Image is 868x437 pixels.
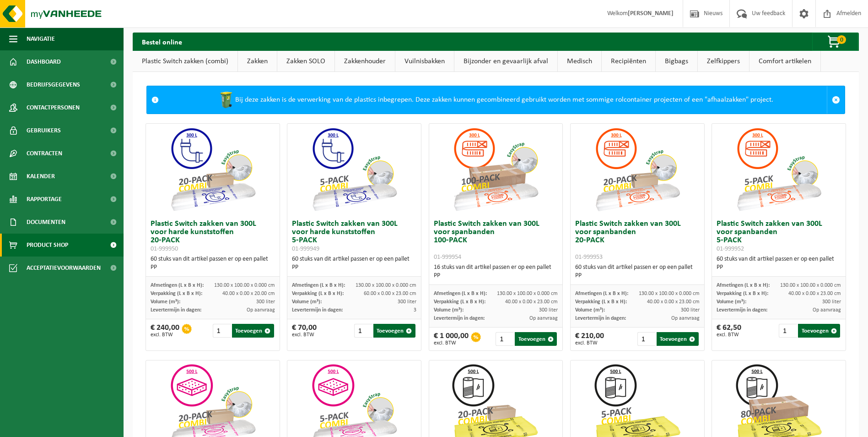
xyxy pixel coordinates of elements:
[698,51,749,72] a: Zelfkippers
[292,283,345,288] span: Afmetingen (L x B x H):
[27,119,61,142] span: Gebruikers
[657,332,699,346] button: Toevoegen
[822,299,841,305] span: 300 liter
[434,307,464,313] span: Volume (m³):
[292,291,344,296] span: Verpakking (L x B x H):
[163,86,827,114] div: Bij deze zakken is de verwerking van de plastics inbegrepen. Deze zakken kunnen gecombineerd gebr...
[671,316,700,321] span: Op aanvraag
[434,299,485,305] span: Verpakking (L x B x H):
[27,257,101,279] span: Acceptatievoorwaarden
[717,220,841,253] h3: Plastic Switch zakken van 300L voor spanbanden 5-PACK
[213,324,231,338] input: 1
[717,283,770,288] span: Afmetingen (L x B x H):
[151,291,202,296] span: Verpakking (L x B x H):
[539,307,558,313] span: 300 liter
[414,307,416,313] span: 3
[450,124,541,215] img: 01-999954
[681,307,700,313] span: 300 liter
[27,96,80,119] span: Contactpersonen
[222,291,275,296] span: 40.00 x 0.00 x 20.00 cm
[717,307,767,313] span: Levertermijn in dagen:
[434,263,558,280] div: 16 stuks van dit artikel passen er op een pallet
[558,51,601,72] a: Medisch
[151,220,275,253] h3: Plastic Switch zakken van 300L voor harde kunststoffen 20-PACK
[717,255,841,272] div: 60 stuks van dit artikel passen er op een pallet
[292,263,416,272] div: PP
[454,51,557,72] a: Bijzonder en gevaarlijk afval
[592,124,683,215] img: 01-999953
[575,291,628,296] span: Afmetingen (L x B x H):
[434,332,469,346] div: € 1 000,00
[780,283,841,288] span: 130.00 x 100.00 x 0.000 cm
[151,283,204,288] span: Afmetingen (L x B x H):
[167,124,259,215] img: 01-999950
[575,220,700,261] h3: Plastic Switch zakken van 300L voor spanbanden 20-PACK
[292,307,343,313] span: Levertermijn in dagen:
[575,263,700,280] div: 60 stuks van dit artikel passen er op een pallet
[356,283,416,288] span: 130.00 x 100.00 x 0.000 cm
[827,86,845,114] a: Sluit melding
[656,51,697,72] a: Bigbags
[354,324,372,338] input: 1
[214,283,275,288] span: 130.00 x 100.00 x 0.000 cm
[434,340,469,346] span: excl. BTW
[151,299,180,305] span: Volume (m³):
[647,299,700,305] span: 40.00 x 0.00 x 23.00 cm
[232,324,274,338] button: Toevoegen
[497,291,558,296] span: 130.00 x 100.00 x 0.000 cm
[749,51,820,72] a: Comfort artikelen
[628,10,674,17] strong: [PERSON_NAME]
[515,332,557,346] button: Toevoegen
[151,324,179,338] div: € 240,00
[717,263,841,272] div: PP
[133,51,237,72] a: Plastic Switch zakken (combi)
[373,324,415,338] button: Toevoegen
[575,316,626,321] span: Levertermijn in dagen:
[292,332,317,338] span: excl. BTW
[639,291,700,296] span: 130.00 x 100.00 x 0.000 cm
[496,332,514,346] input: 1
[151,263,275,272] div: PP
[217,91,235,109] img: WB-0240-HPE-GN-50.png
[27,73,80,96] span: Bedrijfsgegevens
[395,51,454,72] a: Vuilnisbakken
[364,291,416,296] span: 60.00 x 0.00 x 23.00 cm
[151,246,178,252] span: 01-999950
[27,234,68,257] span: Product Shop
[27,165,55,188] span: Kalender
[434,316,485,321] span: Levertermijn in dagen:
[292,246,319,252] span: 01-999949
[575,307,605,313] span: Volume (m³):
[151,255,275,272] div: 60 stuks van dit artikel passen er op een pallet
[717,299,746,305] span: Volume (m³):
[798,324,840,338] button: Toevoegen
[575,272,700,280] div: PP
[398,299,416,305] span: 300 liter
[27,27,55,50] span: Navigatie
[151,307,201,313] span: Levertermijn in dagen:
[602,51,655,72] a: Recipiënten
[434,291,487,296] span: Afmetingen (L x B x H):
[717,246,744,252] span: 01-999952
[434,254,461,261] span: 01-999954
[575,332,604,346] div: € 210,00
[788,291,841,296] span: 40.00 x 0.00 x 23.00 cm
[779,324,797,338] input: 1
[434,220,558,261] h3: Plastic Switch zakken van 300L voor spanbanden 100-PACK
[292,220,416,253] h3: Plastic Switch zakken van 300L voor harde kunststoffen 5-PACK
[151,332,179,338] span: excl. BTW
[308,124,400,215] img: 01-999949
[837,35,846,44] span: 0
[256,299,275,305] span: 300 liter
[335,51,395,72] a: Zakkenhouder
[27,188,62,211] span: Rapportage
[27,142,62,165] span: Contracten
[529,316,558,321] span: Op aanvraag
[812,33,858,51] button: 0
[292,299,322,305] span: Volume (m³):
[292,324,317,338] div: € 70,00
[27,211,65,234] span: Documenten
[575,254,603,261] span: 01-999953
[733,124,825,215] img: 01-999952
[277,51,334,72] a: Zakken SOLO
